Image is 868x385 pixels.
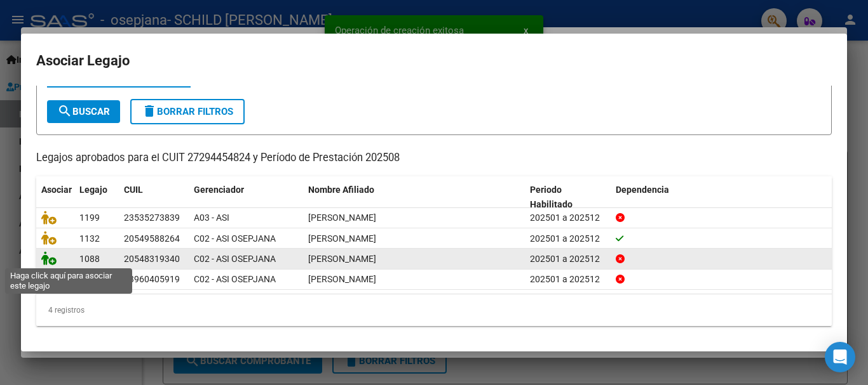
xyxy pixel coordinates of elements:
p: Legajos aprobados para el CUIT 27294454824 y Período de Prestación 202508 [36,150,832,166]
datatable-header-cell: Nombre Afiliado [303,176,525,218]
span: A03 - ASI [194,212,229,223]
span: Gerenciador [194,185,244,195]
datatable-header-cell: Dependencia [611,176,832,218]
datatable-header-cell: Gerenciador [189,176,303,218]
button: Buscar [47,100,120,123]
span: ROLDAN JULIAN TOBIAS [308,212,376,223]
span: Dependencia [616,185,669,195]
span: CUIL [124,185,143,195]
datatable-header-cell: CUIL [119,176,189,218]
div: 20548319340 [124,252,180,266]
div: 4 registros [36,294,832,326]
span: 1199 [79,212,100,223]
h2: Asociar Legajo [36,49,832,73]
datatable-header-cell: Asociar [36,176,74,218]
span: 1132 [79,233,100,244]
span: C02 - ASI OSEPJANA [194,254,276,264]
mat-icon: delete [142,103,157,119]
div: 202501 a 202512 [530,211,606,225]
div: 23960405919 [124,272,180,287]
span: Legajo [79,185,107,195]
span: TOLOZA RAMIRO BENICIO [308,254,376,264]
div: Open Intercom Messenger [825,342,855,372]
span: DELGADO OJEDA LUIS FRANCISCO [308,274,376,284]
div: 23535273839 [124,211,180,225]
span: 889 [79,274,95,284]
span: SUARES BASTIAN RODRIGO [308,233,376,244]
div: 202501 a 202512 [530,252,606,266]
span: Borrar Filtros [142,106,233,117]
button: Borrar Filtros [130,99,245,124]
span: Periodo Habilitado [530,185,573,209]
span: C02 - ASI OSEPJANA [194,274,276,284]
span: Buscar [57,106,110,117]
datatable-header-cell: Periodo Habilitado [525,176,611,218]
div: 202501 a 202512 [530,272,606,287]
span: C02 - ASI OSEPJANA [194,233,276,244]
div: 20549588264 [124,232,180,246]
mat-icon: search [57,103,72,119]
datatable-header-cell: Legajo [74,176,119,218]
span: Nombre Afiliado [308,185,374,195]
div: 202501 a 202512 [530,232,606,246]
span: 1088 [79,254,100,264]
span: Asociar [41,185,72,195]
